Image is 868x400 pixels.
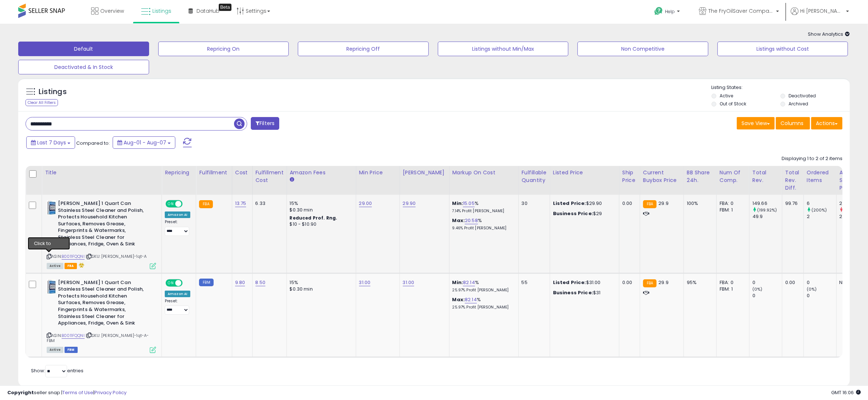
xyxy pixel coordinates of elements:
[720,286,744,292] div: FBM: 1
[165,211,190,218] div: Amazon AI
[553,279,614,286] div: $31.00
[752,169,779,184] div: Total Rev.
[290,286,350,292] div: $0.30 min
[94,389,126,396] a: Privacy Policy
[522,200,544,207] div: 30
[720,207,744,213] div: FBM: 1
[403,169,446,176] div: [PERSON_NAME]
[199,200,213,208] small: FBA
[452,200,463,207] b: Min:
[18,60,149,74] button: Deactivated & In Stock
[452,217,465,224] b: Max:
[649,1,687,24] a: Help
[807,286,817,292] small: (0%)
[553,210,614,217] div: $29
[658,200,669,207] span: 29.9
[45,169,159,176] div: Title
[100,7,124,15] span: Overview
[62,389,93,396] a: Terms of Use
[438,42,569,56] button: Listings without Min/Max
[235,169,249,176] div: Cost
[785,200,798,207] div: 99.76
[31,367,83,374] span: Show: entries
[577,42,708,56] button: Non Competitive
[403,200,416,207] a: 29.90
[452,169,515,176] div: Markup on Cost
[39,87,67,97] h5: Listings
[359,169,397,176] div: Min Price
[658,279,669,286] span: 29.9
[452,279,513,293] div: %
[26,136,75,149] button: Last 7 Days
[219,4,231,11] div: Tooltip anchor
[463,200,475,207] a: 15.05
[47,333,149,343] span: | SKU: [PERSON_NAME]-1qt-A-FBM
[7,389,34,396] strong: Copyright
[622,169,637,184] div: Ship Price
[720,101,746,107] label: Out of Stock
[113,136,175,149] button: Aug-01 - Aug-07
[840,169,866,192] div: Avg Selling Price
[165,220,190,236] div: Preset:
[687,169,713,184] div: BB Share 24h.
[720,169,746,184] div: Num of Comp.
[199,169,229,176] div: Fulfillment
[290,279,350,286] div: 15%
[403,279,414,286] a: 31.00
[807,279,836,286] div: 0
[298,42,429,56] button: Repricing Off
[654,7,663,16] i: Get Help
[752,200,782,207] div: 149.66
[47,347,63,353] span: All listings currently available for purchase on Amazon
[359,279,371,286] a: 31.00
[165,299,190,315] div: Preset:
[553,289,593,296] b: Business Price:
[251,117,279,130] button: Filters
[752,286,763,292] small: (0%)
[47,200,156,268] div: ASIN:
[165,291,190,297] div: Amazon AI
[196,7,219,15] span: DataHub
[622,200,634,207] div: 0.00
[199,279,213,286] small: FBM
[712,84,850,91] p: Listing States:
[62,333,85,339] a: B0011FQQNI
[752,292,782,299] div: 0
[807,213,836,220] div: 2
[465,217,478,224] a: 20.58
[720,279,744,286] div: FBA: 0
[553,290,614,296] div: $31
[720,93,733,99] label: Active
[452,226,513,231] p: 9.46% Profit [PERSON_NAME]
[687,279,711,286] div: 95%
[58,279,147,329] b: [PERSON_NAME] 1 Quart Can Stainless Steel Cleaner and Polish, Protects Household Kitchen Surfaces...
[37,139,66,146] span: Last 7 Days
[622,279,634,286] div: 0.00
[290,200,350,207] div: 15%
[62,253,85,260] a: B0011FQQNI
[811,207,827,213] small: (200%)
[553,200,614,207] div: $29.90
[58,200,147,249] b: [PERSON_NAME] 1 Quart Can Stainless Steel Cleaner and Polish, Protects Household Kitchen Surfaces...
[165,169,193,176] div: Repricing
[452,209,513,214] p: 7.14% Profit [PERSON_NAME]
[452,200,513,214] div: %
[687,200,711,207] div: 100%
[757,207,777,213] small: (199.92%)
[665,8,675,15] span: Help
[76,140,110,147] span: Compared to:
[789,93,816,99] label: Deactivated
[781,120,803,127] span: Columns
[776,117,810,129] button: Columns
[811,117,842,129] button: Actions
[166,280,175,286] span: ON
[737,117,775,129] button: Save View
[789,101,808,107] label: Archived
[65,263,77,269] span: FBA
[553,200,586,207] b: Listed Price:
[643,200,657,208] small: FBA
[449,166,518,195] th: The percentage added to the cost of goods (COGS) that forms the calculator for Min & Max prices.
[235,279,245,286] a: 9.80
[807,292,836,299] div: 0
[807,200,836,207] div: 6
